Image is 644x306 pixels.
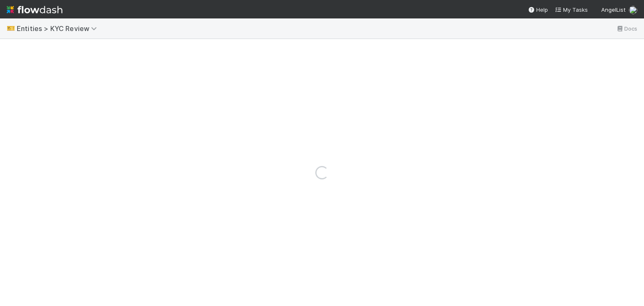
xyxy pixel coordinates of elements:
span: 🎫 [7,25,15,32]
a: Docs [616,23,637,34]
span: Entities > KYC Review [17,24,101,33]
div: Help [528,5,548,14]
a: My Tasks [555,5,588,14]
span: My Tasks [555,6,588,13]
span: AngelList [601,6,626,13]
img: logo-inverted-e16ddd16eac7371096b0.svg [7,3,62,17]
img: avatar_d8fc9ee4-bd1b-4062-a2a8-84feb2d97839.png [629,6,637,14]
